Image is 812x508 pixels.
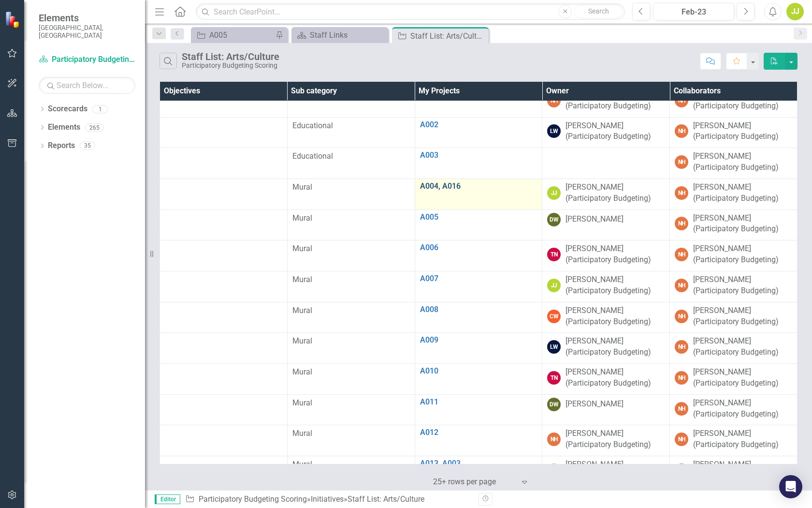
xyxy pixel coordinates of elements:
[209,29,273,41] div: A005
[420,243,537,252] a: A006
[292,367,312,376] span: Mural
[670,425,797,456] td: Double-Click to Edit
[670,240,797,271] td: Double-Click to Edit
[565,428,665,450] div: [PERSON_NAME] (Participatory Budgeting)
[420,305,537,314] a: A008
[348,494,424,504] div: Staff List: Arts/Culture
[196,3,625,20] input: Search ClearPoint...
[292,121,333,130] span: Educational
[670,117,797,148] td: Double-Click to Edit
[420,120,537,129] a: A002
[779,475,802,498] div: Open Intercom Messenger
[39,24,135,40] small: [GEOGRAPHIC_DATA], [GEOGRAPHIC_DATA]
[542,425,670,456] td: Double-Click to Edit
[547,310,561,323] div: CW
[292,244,312,253] span: Mural
[547,279,561,292] div: JJ
[542,333,670,364] td: Double-Click to Edit
[693,336,792,358] div: [PERSON_NAME] (Participatory Budgeting)
[675,340,688,354] div: NH
[415,456,542,487] td: Double-Click to Edit Right Click for Context Menu
[415,240,542,271] td: Double-Click to Edit Right Click for Context Menu
[185,494,471,505] div: » »
[415,86,542,117] td: Double-Click to Edit Right Click for Context Menu
[80,142,95,150] div: 35
[287,240,415,271] td: Double-Click to Edit
[287,148,415,179] td: Double-Click to Edit
[542,394,670,425] td: Double-Click to Edit
[287,86,415,117] td: Double-Click to Edit
[292,306,312,315] span: Mural
[420,336,537,344] a: A009
[693,305,792,328] div: [PERSON_NAME] (Participatory Budgeting)
[670,333,797,364] td: Double-Click to Edit
[287,302,415,333] td: Double-Click to Edit
[199,494,307,504] a: Participatory Budgeting Scoring
[542,456,670,487] td: Double-Click to Edit
[292,429,312,438] span: Mural
[693,151,792,173] div: [PERSON_NAME] (Participatory Budgeting)
[415,364,542,395] td: Double-Click to Edit Right Click for Context Menu
[193,29,273,41] a: A005
[287,209,415,240] td: Double-Click to Edit
[415,425,542,456] td: Double-Click to Edit Right Click for Context Menu
[786,3,804,20] button: JJ
[292,213,312,223] span: Mural
[547,463,561,477] div: JJ
[670,302,797,333] td: Double-Click to Edit
[693,182,792,204] div: [PERSON_NAME] (Participatory Budgeting)
[693,367,792,389] div: [PERSON_NAME] (Participatory Budgeting)
[542,302,670,333] td: Double-Click to Edit
[547,186,561,200] div: JJ
[415,333,542,364] td: Double-Click to Edit Right Click for Context Menu
[670,364,797,395] td: Double-Click to Edit
[420,151,537,160] a: A003
[39,12,135,24] span: Elements
[675,371,688,385] div: NH
[547,433,561,446] div: NH
[48,122,80,133] a: Elements
[653,3,734,20] button: Feb-23
[693,120,792,143] div: [PERSON_NAME] (Participatory Budgeting)
[656,6,731,18] div: Feb-23
[155,494,180,504] span: Editor
[693,274,792,297] div: [PERSON_NAME] (Participatory Budgeting)
[542,117,670,148] td: Double-Click to Edit
[565,120,665,143] div: [PERSON_NAME] (Participatory Budgeting)
[415,209,542,240] td: Double-Click to Edit Right Click for Context Menu
[670,271,797,302] td: Double-Click to Edit
[675,279,688,292] div: NH
[48,104,87,115] a: Scorecards
[675,124,688,138] div: NH
[287,394,415,425] td: Double-Click to Edit
[182,62,279,69] div: Participatory Budgeting Scoring
[565,399,623,410] div: [PERSON_NAME]
[675,186,688,200] div: NH
[547,248,561,261] div: TN
[675,217,688,230] div: NH
[670,179,797,209] td: Double-Click to Edit
[420,398,537,406] a: A011
[670,148,797,179] td: Double-Click to Edit
[565,182,665,204] div: [PERSON_NAME] (Participatory Budgeting)
[292,336,312,345] span: Mural
[420,428,537,437] a: A012
[420,367,537,375] a: A010
[547,398,561,411] div: DW
[287,333,415,364] td: Double-Click to Edit
[675,433,688,446] div: NH
[182,51,279,62] div: Staff List: Arts/Culture
[670,456,797,487] td: Double-Click to Edit
[410,30,486,42] div: Staff List: Arts/Culture
[92,105,108,113] div: 1
[565,336,665,358] div: [PERSON_NAME] (Participatory Budgeting)
[287,179,415,209] td: Double-Click to Edit
[292,182,312,192] span: Mural
[675,248,688,261] div: NH
[547,340,561,354] div: LW
[565,243,665,266] div: [PERSON_NAME] (Participatory Budgeting)
[542,364,670,395] td: Double-Click to Edit
[39,77,135,94] input: Search Below...
[542,271,670,302] td: Double-Click to Edit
